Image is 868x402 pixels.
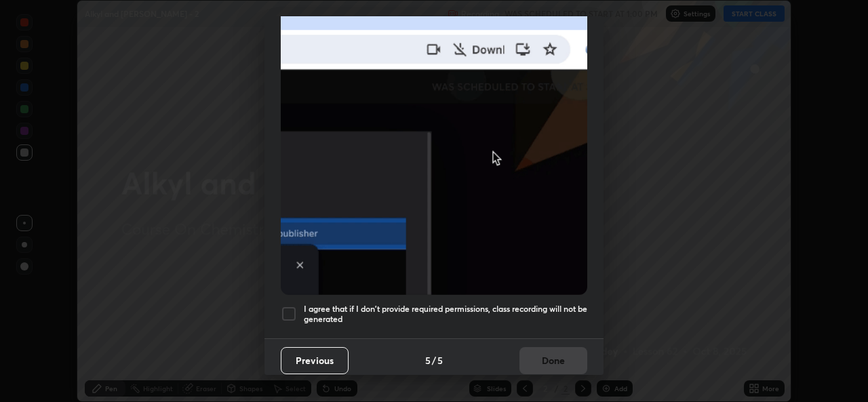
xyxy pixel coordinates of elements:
[304,304,587,325] h5: I agree that if I don't provide required permissions, class recording will not be generated
[425,353,431,367] h4: 5
[437,353,443,367] h4: 5
[432,353,436,367] h4: /
[281,347,349,374] button: Previous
